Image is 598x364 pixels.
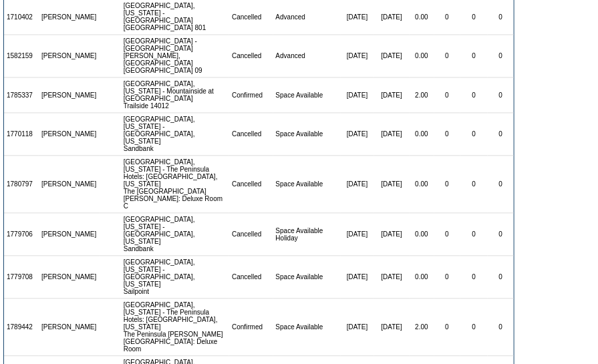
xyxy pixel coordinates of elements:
[229,113,273,156] td: Cancelled
[410,35,434,77] td: 0.00
[121,213,229,256] td: [GEOGRAPHIC_DATA], [US_STATE] - [GEOGRAPHIC_DATA], [US_STATE] Sandbank
[410,77,434,113] td: 2.00
[4,299,39,356] td: 1789442
[229,35,273,77] td: Cancelled
[434,113,460,156] td: 0
[488,156,514,213] td: 0
[488,213,514,256] td: 0
[121,256,229,299] td: [GEOGRAPHIC_DATA], [US_STATE] - [GEOGRAPHIC_DATA], [US_STATE] Sailpoint
[4,156,39,213] td: 1780797
[4,77,39,113] td: 1785337
[410,113,434,156] td: 0.00
[273,256,341,299] td: Space Available
[460,256,488,299] td: 0
[460,299,488,356] td: 0
[39,299,100,356] td: [PERSON_NAME]
[4,35,39,77] td: 1582159
[229,299,273,356] td: Confirmed
[460,113,488,156] td: 0
[39,113,100,156] td: [PERSON_NAME]
[460,156,488,213] td: 0
[273,35,341,77] td: Advanced
[4,113,39,156] td: 1770118
[374,77,410,113] td: [DATE]
[121,156,229,213] td: [GEOGRAPHIC_DATA], [US_STATE] - The Peninsula Hotels: [GEOGRAPHIC_DATA], [US_STATE] The [GEOGRAPH...
[341,299,374,356] td: [DATE]
[374,156,410,213] td: [DATE]
[488,35,514,77] td: 0
[39,156,100,213] td: [PERSON_NAME]
[434,256,460,299] td: 0
[273,113,341,156] td: Space Available
[39,35,100,77] td: [PERSON_NAME]
[341,213,374,256] td: [DATE]
[434,77,460,113] td: 0
[434,156,460,213] td: 0
[488,299,514,356] td: 0
[341,156,374,213] td: [DATE]
[410,213,434,256] td: 0.00
[410,299,434,356] td: 2.00
[273,299,341,356] td: Space Available
[273,156,341,213] td: Space Available
[374,35,410,77] td: [DATE]
[374,299,410,356] td: [DATE]
[121,35,229,77] td: [GEOGRAPHIC_DATA] - [GEOGRAPHIC_DATA][PERSON_NAME], [GEOGRAPHIC_DATA] [GEOGRAPHIC_DATA] 09
[488,113,514,156] td: 0
[229,156,273,213] td: Cancelled
[121,77,229,113] td: [GEOGRAPHIC_DATA], [US_STATE] - Mountainside at [GEOGRAPHIC_DATA] Trailside 14012
[410,256,434,299] td: 0.00
[374,256,410,299] td: [DATE]
[121,113,229,156] td: [GEOGRAPHIC_DATA], [US_STATE] - [GEOGRAPHIC_DATA], [US_STATE] Sandbank
[434,213,460,256] td: 0
[460,77,488,113] td: 0
[341,256,374,299] td: [DATE]
[273,213,341,256] td: Space Available Holiday
[39,77,100,113] td: [PERSON_NAME]
[434,35,460,77] td: 0
[410,156,434,213] td: 0.00
[273,77,341,113] td: Space Available
[121,299,229,356] td: [GEOGRAPHIC_DATA], [US_STATE] - The Peninsula Hotels: [GEOGRAPHIC_DATA], [US_STATE] The Peninsula...
[341,77,374,113] td: [DATE]
[229,213,273,256] td: Cancelled
[229,256,273,299] td: Cancelled
[4,213,39,256] td: 1779706
[374,113,410,156] td: [DATE]
[460,35,488,77] td: 0
[374,213,410,256] td: [DATE]
[341,35,374,77] td: [DATE]
[488,77,514,113] td: 0
[341,113,374,156] td: [DATE]
[39,213,100,256] td: [PERSON_NAME]
[488,256,514,299] td: 0
[39,256,100,299] td: [PERSON_NAME]
[460,213,488,256] td: 0
[4,256,39,299] td: 1779708
[434,299,460,356] td: 0
[229,77,273,113] td: Confirmed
